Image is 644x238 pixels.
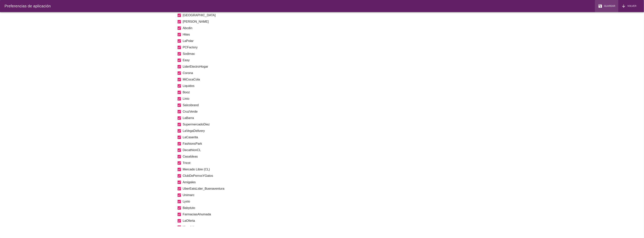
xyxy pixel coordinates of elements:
label: Lysto [183,199,481,204]
i: check_box [177,39,182,43]
i: check_box [177,90,182,95]
i: check_box [177,58,182,63]
label: CruzVerde [183,109,481,114]
i: check_box [177,109,182,114]
i: check_box [177,116,182,120]
i: check_box [177,77,182,82]
i: check_box [177,135,182,140]
label: Babytuto [183,206,481,210]
label: MiCocaCola [183,77,481,82]
label: Booz [183,90,481,95]
i: check_box [177,148,182,152]
i: check_box [177,32,182,37]
label: FashionsPark [183,141,481,146]
span: Volver [626,4,636,8]
label: PCFactory [183,45,481,50]
i: check_box [177,225,182,229]
span: Guardar [602,4,615,8]
label: Linio [183,96,481,101]
i: check_box [177,13,182,18]
i: check_box [177,26,182,30]
label: Corona [183,71,481,75]
label: UberEatsLider_Buenaventura [183,186,481,191]
i: check_box [177,206,182,210]
label: [PERSON_NAME] [183,19,481,24]
i: check_box [177,167,182,172]
i: save [598,4,602,8]
label: Amigales [183,180,481,185]
label: SupermercadoDiez [183,122,481,127]
label: DecathlonCL [183,148,481,152]
label: FarmaciasAhumada [183,212,481,217]
i: check_box [177,97,182,101]
label: Unimarc [183,193,481,197]
label: LaOferta [183,218,481,223]
label: Mercado Libre (CL) [183,167,481,172]
i: check_box [177,141,182,146]
label: Tricot [183,161,481,165]
i: arrow_downward [621,4,626,8]
label: Kiosclub [183,225,481,229]
i: check_box [177,174,182,178]
label: [GEOGRAPHIC_DATA] [183,13,481,18]
i: check_box [177,219,182,223]
i: check_box [177,64,182,69]
label: Sodimac [183,51,481,56]
label: Hites [183,32,481,37]
i: check_box [177,199,182,204]
i: check_box [177,84,182,88]
i: check_box [177,71,182,75]
label: Abcdin [183,26,481,30]
i: check_box [177,154,182,159]
i: check_box [177,212,182,217]
i: check_box [177,103,182,107]
label: CasaIdeas [183,154,481,159]
i: check_box [177,180,182,185]
label: LaCaserita [183,135,481,140]
label: Liquidos [183,83,481,88]
label: Easy [183,58,481,63]
label: ClubDePerrosYGatos [183,173,481,178]
i: check_box [177,129,182,133]
label: LaBarra [183,116,481,120]
label: LaPolar [183,39,481,43]
i: check_box [177,52,182,56]
label: LiderElectroHogar [183,64,481,69]
i: check_box [177,161,182,165]
div: Preferencias de aplicación [5,3,51,9]
i: check_box [177,19,182,24]
i: check_box [177,45,182,50]
i: check_box [177,186,182,191]
label: LaVegaDelivery [183,128,481,133]
i: check_box [177,122,182,127]
i: check_box [177,193,182,197]
label: Salcobrand [183,103,481,107]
